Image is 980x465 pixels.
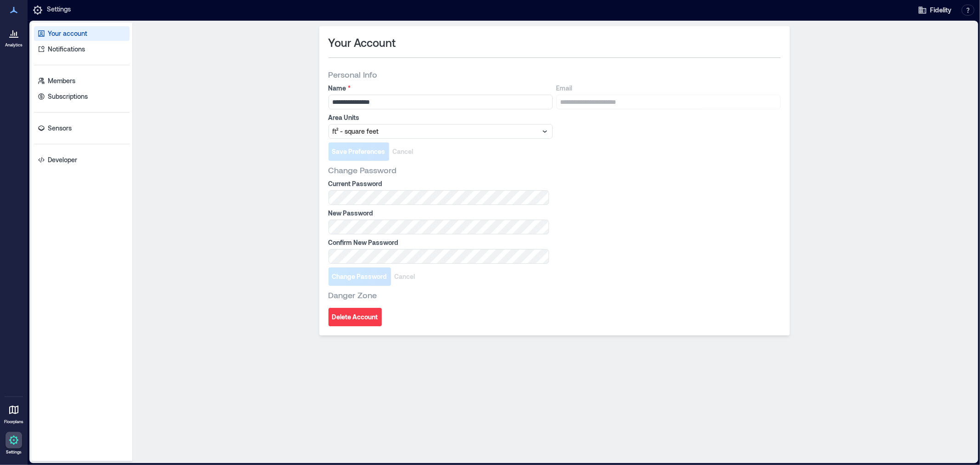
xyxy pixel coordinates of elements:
[389,142,417,161] button: Cancel
[34,26,130,41] a: Your account
[34,153,130,167] a: Developer
[393,147,414,156] span: Cancel
[329,35,396,50] span: Your Account
[34,74,130,88] a: Members
[34,42,130,57] a: Notifications
[34,121,130,136] a: Sensors
[5,42,23,48] p: Analytics
[48,76,75,85] p: Members
[48,45,85,54] p: Notifications
[329,238,547,247] label: Confirm New Password
[329,267,391,286] button: Change Password
[48,124,72,133] p: Sensors
[329,179,547,188] label: Current Password
[930,6,952,15] span: Fidelity
[395,272,415,281] span: Cancel
[47,5,71,16] p: Settings
[329,289,377,301] span: Danger Zone
[329,164,397,176] span: Change Password
[1,399,26,427] a: Floorplans
[48,29,87,38] p: Your account
[329,69,378,80] span: Personal Info
[34,89,130,104] a: Subscriptions
[391,267,419,286] button: Cancel
[4,419,23,425] p: Floorplans
[332,147,385,156] span: Save Preferences
[329,209,547,218] label: New Password
[329,308,382,326] button: Delete Account
[48,155,77,164] p: Developer
[332,312,378,322] span: Delete Account
[48,92,88,101] p: Subscriptions
[556,84,779,93] label: Email
[3,429,25,458] a: Settings
[6,449,22,455] p: Settings
[915,3,954,17] button: Fidelity
[329,142,389,161] button: Save Preferences
[2,22,25,51] a: Analytics
[329,113,551,122] label: Area Units
[329,84,551,93] label: Name
[332,272,387,281] span: Change Password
